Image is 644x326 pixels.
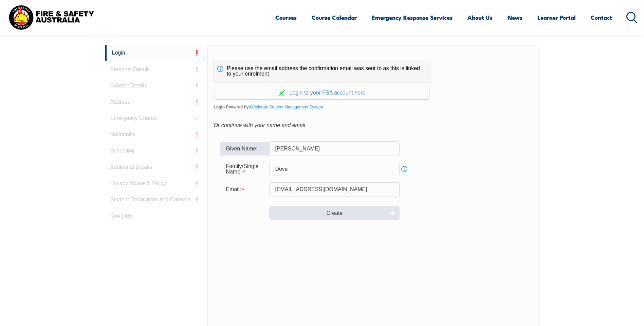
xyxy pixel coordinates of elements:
[312,8,357,26] a: Course Calendar
[214,60,431,82] div: Please use the email address the confirmation email was sent to as this is linked to your enrolment
[269,206,400,220] button: Create
[279,90,285,96] img: Log in withaxcelerate
[467,8,493,26] a: About Us
[508,8,522,26] a: News
[214,102,533,112] span: Login Powered by
[220,183,269,196] div: Email is required.
[249,105,323,109] a: aXcelerate Student Management System
[220,160,269,178] div: Family/Single Name is required.
[537,8,576,26] a: Learner Portal
[372,8,453,26] a: Emergency Response Services
[214,120,533,130] div: Or continue with your name and email
[275,8,297,26] a: Courses
[220,142,269,155] div: Given Name:
[105,45,204,61] a: Login
[591,8,612,26] a: Contact
[400,164,409,174] a: Info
